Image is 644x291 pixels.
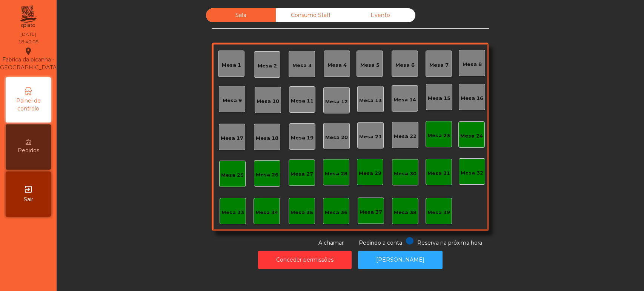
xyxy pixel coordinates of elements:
[461,169,483,177] div: Mesa 32
[325,170,347,178] div: Mesa 28
[394,170,417,178] div: Mesa 30
[359,170,381,177] div: Mesa 29
[258,251,352,269] button: Conceder permissões
[256,135,278,142] div: Mesa 18
[461,95,483,102] div: Mesa 16
[325,134,348,141] div: Mesa 20
[223,97,242,104] div: Mesa 9
[256,171,278,179] div: Mesa 26
[18,38,38,45] div: 18:40:08
[318,239,344,246] span: A chamar
[24,185,33,194] i: exit_to_app
[221,135,243,142] div: Mesa 17
[427,170,450,177] div: Mesa 31
[325,209,347,216] div: Mesa 36
[393,96,416,104] div: Mesa 14
[221,209,244,216] div: Mesa 33
[325,98,348,106] div: Mesa 12
[360,61,380,69] div: Mesa 5
[257,98,279,105] div: Mesa 10
[460,132,483,140] div: Mesa 24
[394,209,417,216] div: Mesa 38
[291,97,314,105] div: Mesa 11
[395,61,415,69] div: Mesa 6
[258,62,277,70] div: Mesa 2
[463,61,482,68] div: Mesa 8
[358,251,443,269] button: [PERSON_NAME]
[20,31,36,38] div: [DATE]
[255,209,278,216] div: Mesa 34
[429,61,449,69] div: Mesa 7
[428,95,450,102] div: Mesa 15
[291,134,314,142] div: Mesa 19
[222,61,241,69] div: Mesa 1
[359,133,382,141] div: Mesa 21
[427,209,450,216] div: Mesa 39
[24,196,33,204] span: Sair
[327,61,347,69] div: Mesa 4
[19,4,37,30] img: qpiato
[221,172,244,179] div: Mesa 25
[346,8,415,22] div: Evento
[290,170,313,178] div: Mesa 27
[427,132,450,139] div: Mesa 23
[359,97,382,104] div: Mesa 13
[8,97,49,113] span: Painel de controlo
[359,239,402,246] span: Pedindo a conta
[292,62,312,69] div: Mesa 3
[206,8,276,22] div: Sala
[18,147,39,155] span: Pedidos
[360,208,382,216] div: Mesa 37
[394,133,417,140] div: Mesa 22
[290,209,313,216] div: Mesa 35
[276,8,346,22] div: Consumo Staff
[24,47,33,56] i: location_on
[417,239,482,246] span: Reserva na próxima hora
